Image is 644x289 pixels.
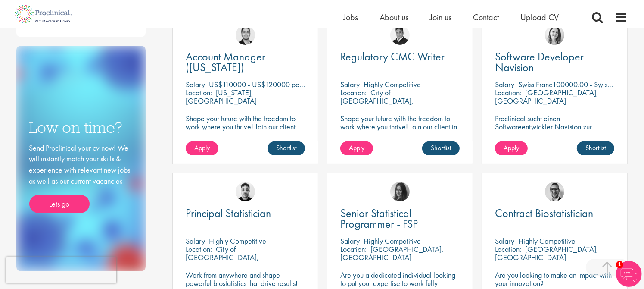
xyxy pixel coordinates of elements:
a: Contact [473,12,499,23]
span: Senior Statistical Programmer - FSP [340,206,418,231]
a: Apply [340,141,373,155]
p: [GEOGRAPHIC_DATA], [GEOGRAPHIC_DATA] [340,244,444,262]
p: Highly Competitive [209,236,266,246]
a: Upload CV [521,12,559,23]
a: About us [380,12,409,23]
span: Contract Biostatistician [495,206,593,220]
a: Apply [186,141,218,155]
p: City of [GEOGRAPHIC_DATA], [GEOGRAPHIC_DATA] [340,88,414,114]
span: Salary [340,79,360,89]
span: Salary [186,79,205,89]
p: Highly Competitive [518,236,576,246]
span: 1 [616,261,623,268]
a: Account Manager ([US_STATE]) [186,51,305,73]
span: Apply [194,143,210,152]
h3: Low on time? [29,119,133,136]
a: Shortlist [577,141,614,155]
p: [US_STATE], [GEOGRAPHIC_DATA] [186,88,257,106]
span: Regulatory CMC Writer [340,49,445,64]
a: Principal Statistician [186,208,305,219]
a: Lets go [29,195,90,213]
iframe: reCAPTCHA [6,257,116,283]
span: Location: [186,244,212,254]
img: Nur Ergiydiren [545,25,564,45]
a: Contract Biostatistician [495,208,614,219]
a: Shortlist [268,141,305,155]
span: Location: [495,88,521,97]
span: Location: [495,244,521,254]
a: Shortlist [422,141,460,155]
p: US$110000 - US$120000 per annum [209,79,323,89]
span: Apply [349,143,364,152]
a: Software Developer Navision [495,51,614,73]
p: Are you looking to make an impact with your innovation? [495,271,614,287]
span: Salary [186,236,205,246]
p: Highly Competitive [364,236,421,246]
a: Jobs [344,12,358,23]
p: Proclinical sucht einen Softwareentwickler Navision zur dauerhaften Verstärkung des Teams unseres... [495,114,614,155]
img: Chatbot [616,261,642,287]
img: George Breen [545,182,564,201]
span: Location: [340,244,367,254]
p: Shape your future with the freedom to work where you thrive! Join our client in this fully remote... [340,114,460,139]
span: Principal Statistician [186,206,271,220]
span: Apply [504,143,519,152]
p: Shape your future with the freedom to work where you thrive! Join our client with this fully remo... [186,114,305,147]
p: Highly Competitive [364,79,421,89]
p: [GEOGRAPHIC_DATA], [GEOGRAPHIC_DATA] [495,88,598,106]
a: Apply [495,141,528,155]
span: Salary [495,79,514,89]
span: Location: [186,88,212,97]
img: Peter Duvall [390,25,410,45]
span: Salary [495,236,514,246]
img: Parker Jensen [236,25,255,45]
span: Software Developer Navision [495,49,584,75]
p: [GEOGRAPHIC_DATA], [GEOGRAPHIC_DATA] [495,244,598,262]
a: Senior Statistical Programmer - FSP [340,208,460,229]
a: Join us [430,12,452,23]
div: Send Proclinical your cv now! We will instantly match your skills & experience with relevant new ... [29,142,133,214]
img: Dean Fisher [236,182,255,201]
img: Heidi Hennigan [390,182,410,201]
span: Account Manager ([US_STATE]) [186,49,265,75]
span: Location: [340,88,367,97]
p: City of [GEOGRAPHIC_DATA], [GEOGRAPHIC_DATA] [186,244,259,270]
span: Salary [340,236,360,246]
a: Regulatory CMC Writer [340,51,460,62]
